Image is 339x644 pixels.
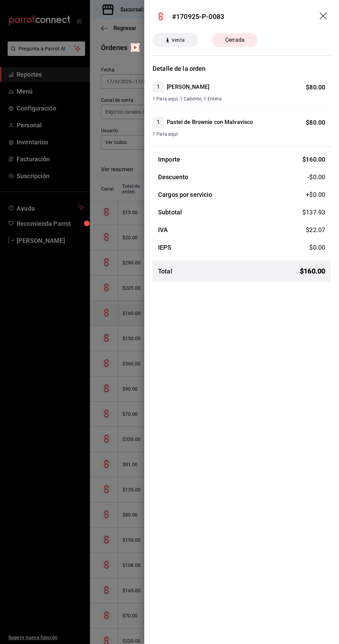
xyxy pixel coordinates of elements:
h4: [PERSON_NAME] [167,83,209,91]
span: $ 137.93 [302,209,325,216]
h3: Detalle de la orden [153,64,331,73]
span: 1 Para aquí [153,131,325,138]
h3: Total [158,267,172,276]
span: 1 [153,118,164,126]
button: drag [320,12,328,21]
span: $ 80.00 [306,84,325,91]
span: Venta [169,37,187,44]
h4: Pastel de Brownie con Malvavisco [167,118,253,126]
h3: Descuento [158,172,188,182]
span: $ 0.00 [309,244,325,251]
span: $ 160.00 [302,156,325,163]
span: $ 80.00 [306,119,325,126]
span: $ 160.00 [300,266,325,276]
span: $ 22.07 [306,226,325,233]
h3: IEPS [158,243,172,252]
div: #170925-P-0083 [172,11,224,22]
span: 1 [153,83,164,91]
h3: Subtotal [158,208,182,217]
h3: IVA [158,225,168,234]
span: 1 Para aquí, 1 Caliente, 1 Entera [153,95,325,103]
span: +$ 0.00 [306,190,325,199]
span: -$0.00 [308,172,325,182]
img: Tooltip marker [131,43,139,52]
h3: Importe [158,155,180,164]
h3: Cargos por servicio [158,190,212,199]
span: Cerrada [221,36,249,44]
